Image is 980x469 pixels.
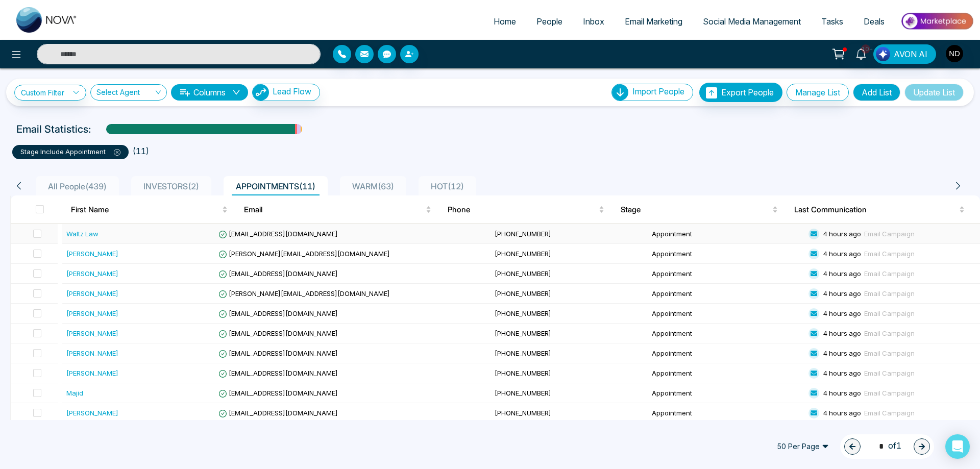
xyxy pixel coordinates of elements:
span: Tasks [821,16,843,27]
th: Phone [439,195,612,224]
a: Custom Filter [14,85,86,101]
button: Lead Flow [252,84,320,101]
a: Deals [853,12,895,31]
td: Appointment [648,403,804,423]
td: Appointment [648,284,804,304]
img: Nova CRM Logo [16,7,78,33]
p: stage include Appointment [20,147,120,157]
td: Appointment [648,324,804,343]
span: [PHONE_NUMBER] [495,309,551,317]
span: [PHONE_NUMBER] [495,230,551,238]
span: 4 hours ago [823,409,861,417]
span: [PHONE_NUMBER] [495,250,551,258]
button: Manage List [787,84,849,101]
a: Inbox [573,12,615,31]
a: Lead FlowLead Flow [248,84,320,101]
span: [EMAIL_ADDRESS][DOMAIN_NAME] [218,409,338,417]
span: 4 hours ago [823,389,861,397]
td: Appointment [648,304,804,324]
span: Email Campaign [864,369,915,377]
span: Email Campaign [864,309,915,317]
a: Home [483,12,526,31]
span: AVON AI [894,48,927,60]
span: 4 hours ago [823,369,861,377]
span: Phone [448,204,597,216]
span: Stage [621,204,770,216]
button: Update List [904,84,964,101]
div: [PERSON_NAME] [66,268,118,279]
div: [PERSON_NAME] [66,249,118,259]
div: Open Intercom Messenger [945,434,970,459]
td: Appointment [648,264,804,284]
span: Email Campaign [864,289,915,298]
span: [EMAIL_ADDRESS][DOMAIN_NAME] [218,329,338,337]
span: [PHONE_NUMBER] [495,389,551,397]
div: [PERSON_NAME] [66,348,118,358]
span: 4 hours ago [823,230,861,238]
span: Import People [632,86,684,96]
img: Market-place.gif [900,10,974,33]
span: [PHONE_NUMBER] [495,369,551,377]
span: Email Campaign [864,349,915,357]
span: Home [494,16,516,27]
span: 4 hours ago [823,289,861,298]
span: 4 hours ago [823,349,861,357]
span: Deals [864,16,885,27]
span: [EMAIL_ADDRESS][DOMAIN_NAME] [218,230,338,238]
span: Email Marketing [625,16,682,27]
span: Email [244,204,424,216]
span: [PHONE_NUMBER] [495,329,551,337]
th: Email [236,195,439,224]
span: [PERSON_NAME][EMAIL_ADDRESS][DOMAIN_NAME] [218,289,390,298]
span: Lead Flow [273,86,311,96]
span: Email Campaign [864,329,915,337]
button: Export People [699,83,782,102]
td: Appointment [648,363,804,383]
span: [EMAIL_ADDRESS][DOMAIN_NAME] [218,309,338,317]
span: 4 hours ago [823,309,861,317]
span: Email Campaign [864,269,915,278]
span: [PHONE_NUMBER] [495,349,551,357]
th: Stage [612,195,786,224]
div: [PERSON_NAME] [66,288,118,299]
td: Appointment [648,343,804,363]
span: [PHONE_NUMBER] [495,289,551,298]
span: Email Campaign [864,250,915,258]
a: Email Marketing [615,12,693,31]
span: First Name [71,204,220,216]
span: [EMAIL_ADDRESS][DOMAIN_NAME] [218,269,338,278]
span: [PHONE_NUMBER] [495,269,551,278]
span: 4 hours ago [823,250,861,258]
div: Majid [66,388,83,398]
span: of 1 [873,439,901,453]
th: Last Communication [786,195,980,224]
span: Export People [721,87,774,97]
div: [PERSON_NAME] [66,368,118,378]
span: [PERSON_NAME][EMAIL_ADDRESS][DOMAIN_NAME] [218,250,390,258]
span: [EMAIL_ADDRESS][DOMAIN_NAME] [218,389,338,397]
span: Last Communication [794,204,957,216]
td: Appointment [648,224,804,244]
a: Tasks [811,12,853,31]
span: [PHONE_NUMBER] [495,409,551,417]
span: WARM ( 63 ) [348,181,398,191]
span: APPOINTMENTS ( 11 ) [232,181,320,191]
button: Columnsdown [171,84,248,101]
span: Email Campaign [864,230,915,238]
span: 50 Per Page [770,438,836,455]
span: Email Campaign [864,389,915,397]
th: First Name [63,195,236,224]
span: INVESTORS ( 2 ) [139,181,203,191]
span: 10+ [861,44,870,54]
img: Lead Flow [253,84,269,101]
span: [EMAIL_ADDRESS][DOMAIN_NAME] [218,349,338,357]
li: ( 11 ) [133,145,149,157]
span: Social Media Management [703,16,801,27]
span: 4 hours ago [823,269,861,278]
button: AVON AI [873,44,936,64]
a: People [526,12,573,31]
button: Add List [853,84,900,101]
div: [PERSON_NAME] [66,408,118,418]
span: Inbox [583,16,604,27]
td: Appointment [648,244,804,264]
